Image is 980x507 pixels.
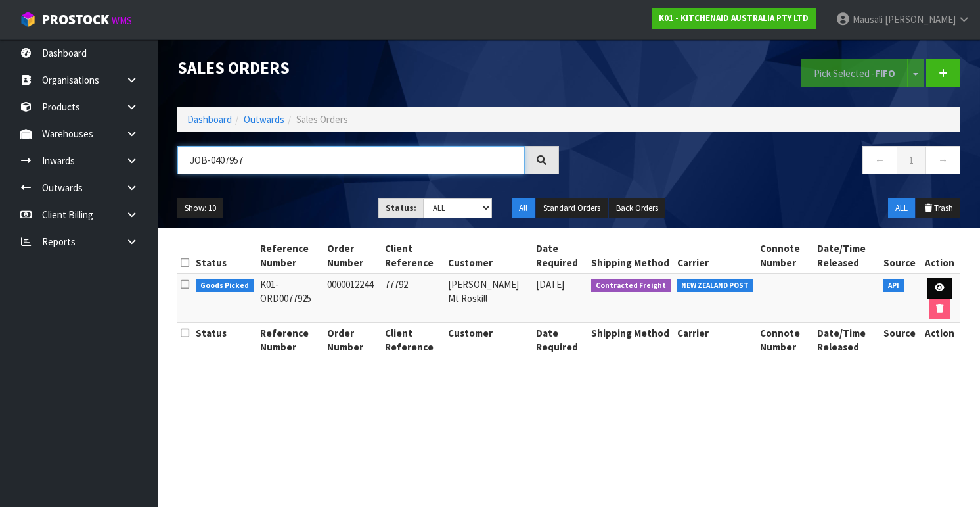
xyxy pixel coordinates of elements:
th: Reference Number [257,323,324,358]
th: Connote Number [757,323,813,358]
th: Carrier [674,238,757,274]
button: Trash [916,198,960,219]
input: Search sales orders [177,146,525,174]
th: Source [880,323,919,358]
th: Client Reference [382,238,445,274]
strong: FIFO [875,67,895,80]
th: Source [880,238,919,274]
img: cube-alt.png [20,11,36,28]
td: 0000012244 [324,274,382,323]
span: Mausali [853,13,883,26]
th: Date/Time Released [814,323,881,358]
span: NEW ZEALAND POST [677,279,754,293]
th: Connote Number [757,238,813,274]
th: Customer [445,323,533,358]
small: WMS [112,14,132,27]
td: K01-ORD0077925 [257,274,324,323]
button: Pick Selected -FIFO [801,59,908,87]
th: Action [919,238,960,274]
button: Standard Orders [536,198,608,219]
a: Outwards [244,113,284,126]
span: Goods Picked [196,279,254,293]
th: Order Number [324,323,382,358]
th: Status [192,238,257,274]
a: 1 [897,146,926,174]
th: Shipping Method [588,323,674,358]
strong: K01 - KITCHENAID AUSTRALIA PTY LTD [659,12,809,24]
span: ProStock [42,11,109,28]
th: Action [919,323,960,358]
th: Reference Number [257,238,324,274]
th: Carrier [674,323,757,358]
button: Show: 10 [177,198,223,219]
nav: Page navigation [579,146,960,178]
td: [PERSON_NAME] Mt Roskill [445,274,533,323]
h1: Sales Orders [177,59,559,78]
th: Date Required [533,323,588,358]
span: Sales Orders [296,113,348,126]
span: API [883,279,904,293]
a: Dashboard [187,113,232,126]
span: Contracted Freight [591,279,671,293]
th: Date Required [533,238,588,274]
button: All [512,198,535,219]
td: 77792 [382,274,445,323]
th: Order Number [324,238,382,274]
button: ALL [888,198,915,219]
a: → [925,146,960,174]
th: Client Reference [382,323,445,358]
a: ← [862,146,897,174]
a: K01 - KITCHENAID AUSTRALIA PTY LTD [652,8,816,29]
span: [PERSON_NAME] [885,13,956,26]
th: Shipping Method [588,238,674,274]
th: Date/Time Released [814,238,881,274]
th: Status [192,323,257,358]
strong: Status: [386,203,416,214]
button: Back Orders [609,198,665,219]
span: [DATE] [536,278,564,291]
th: Customer [445,238,533,274]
